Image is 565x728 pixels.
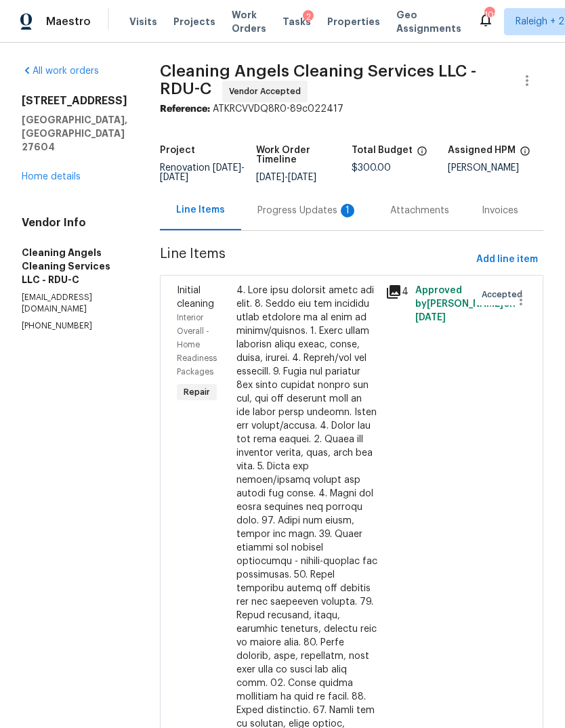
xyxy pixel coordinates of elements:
h5: Total Budget [352,146,413,155]
span: Geo Assignments [396,8,461,35]
span: Approved by [PERSON_NAME] on [415,286,516,322]
span: Vendor Accepted [229,85,306,98]
div: Progress Updates [257,204,358,217]
span: The total cost of line items that have been proposed by Opendoor. This sum includes line items th... [417,146,427,163]
span: - [256,173,316,182]
button: Add line item [471,247,543,272]
span: Renovation [160,163,245,182]
span: Line Items [160,247,471,272]
span: [DATE] [288,173,316,182]
span: Properties [327,15,380,28]
span: Add line item [476,251,538,268]
span: - [160,163,245,182]
h4: Vendor Info [22,216,127,230]
span: Interior Overall - Home Readiness Packages [177,314,217,376]
h5: Assigned HPM [448,146,516,155]
div: [PERSON_NAME] [448,163,544,173]
span: [DATE] [160,173,188,182]
div: Line Items [176,203,225,217]
div: 2 [303,10,314,24]
span: Cleaning Angels Cleaning Services LLC - RDU-C [160,63,476,97]
span: The hpm assigned to this work order. [520,146,530,163]
h5: Work Order Timeline [256,146,352,165]
h5: [GEOGRAPHIC_DATA], [GEOGRAPHIC_DATA] 27604 [22,113,127,154]
h5: Project [160,146,195,155]
p: [PHONE_NUMBER] [22,320,127,332]
span: [DATE] [256,173,285,182]
div: Invoices [482,204,518,217]
div: Attachments [390,204,449,217]
span: Accepted [482,288,528,301]
span: [DATE] [415,313,446,322]
div: ATKRCVVDQ8R0-89c022417 [160,102,543,116]
h5: Cleaning Angels Cleaning Services LLC - RDU-C [22,246,127,286]
p: [EMAIL_ADDRESS][DOMAIN_NAME] [22,292,127,315]
h2: [STREET_ADDRESS] [22,94,127,108]
span: Tasks [282,17,311,26]
span: Work Orders [232,8,266,35]
b: Reference: [160,104,210,114]
div: 4 [385,284,407,300]
span: Raleigh + 2 [516,15,564,28]
span: [DATE] [213,163,241,173]
a: All work orders [22,66,99,76]
span: Projects [173,15,215,28]
span: Initial cleaning [177,286,214,309]
span: Maestro [46,15,91,28]
span: Visits [129,15,157,28]
a: Home details [22,172,81,181]
span: Repair [178,385,215,399]
span: $300.00 [352,163,391,173]
div: 1 [341,204,354,217]
div: 109 [484,8,494,22]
